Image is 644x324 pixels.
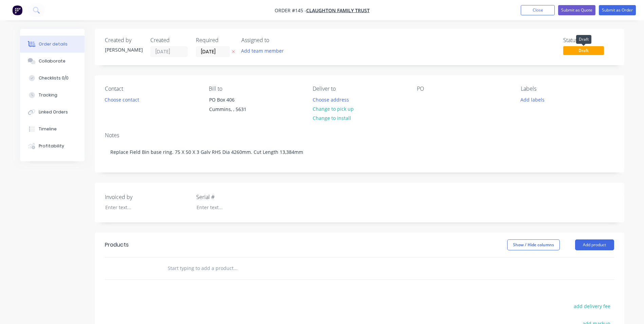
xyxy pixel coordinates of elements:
a: Claughton Family Trust [306,7,370,14]
button: Close [521,5,555,15]
span: Order #145 - [275,7,306,14]
div: Bill to [209,86,302,92]
button: Collaborate [20,53,85,70]
button: Change to pick up [309,104,357,113]
button: Choose address [309,95,352,104]
div: Timeline [39,126,57,132]
div: Notes [105,132,614,139]
button: Tracking [20,87,85,104]
div: Required [196,37,233,43]
div: Profitability [39,143,64,149]
div: PO Box 406Cummins, , 5631 [203,95,271,116]
div: Assigned to [241,37,309,43]
button: Change to install [309,113,354,123]
button: Order details [20,36,85,53]
label: Invoiced by [105,193,190,201]
div: Draft [576,35,591,44]
div: Labels [521,86,614,92]
span: Draft [563,46,604,55]
label: Serial # [196,193,281,201]
button: Add product [575,239,614,250]
div: Contact [105,86,198,92]
div: Order details [39,41,68,47]
button: Add labels [517,95,548,104]
div: Created by [105,37,142,43]
button: Timeline [20,121,85,138]
div: Linked Orders [39,109,68,115]
div: Created [150,37,188,43]
div: PO Box 406 [209,95,265,105]
button: Checklists 0/0 [20,70,85,87]
input: Start typing to add a product... [167,262,303,275]
div: PO [417,86,510,92]
div: [PERSON_NAME] [105,46,142,53]
div: Deliver to [313,86,406,92]
button: Add team member [237,46,287,55]
div: Cummins, , 5631 [209,105,265,114]
button: Show / Hide columns [507,239,560,250]
button: Choose contact [101,95,143,104]
img: Factory [12,5,22,15]
div: Collaborate [39,58,66,64]
div: Checklists 0/0 [39,75,69,81]
div: Tracking [39,92,57,98]
div: Status [563,37,614,43]
button: Submit as Quote [558,5,595,15]
button: Add team member [241,46,288,55]
button: Profitability [20,138,85,155]
button: Submit as Order [599,5,636,15]
button: Linked Orders [20,104,85,121]
div: Products [105,241,129,249]
button: add delivery fee [570,302,614,311]
div: Replace Field Bin base ring. 75 X 50 X 3 Galv RHS Dia 4260mm. Cut Length 13,384mm [105,142,614,162]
